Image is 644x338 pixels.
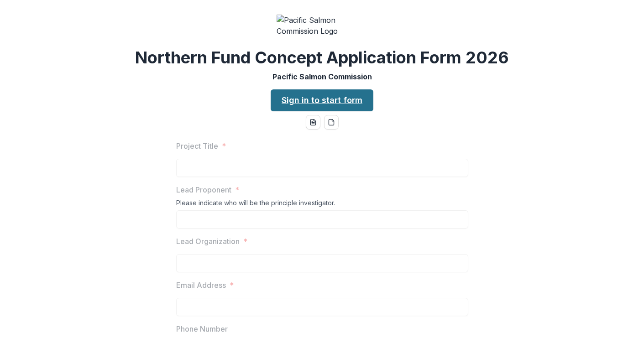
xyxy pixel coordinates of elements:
[272,71,372,82] p: Pacific Salmon Commission
[176,184,231,195] p: Lead Proponent
[277,15,368,36] img: Pacific Salmon Commission Logo
[176,236,240,247] p: Lead Organization
[324,115,339,130] button: pdf-download
[306,115,320,130] button: word-download
[176,280,226,291] p: Email Address
[176,140,218,151] p: Project Title
[135,48,509,68] h2: Northern Fund Concept Application Form 2026
[176,323,228,334] p: Phone Number
[271,89,373,111] a: Sign in to start form
[176,199,468,210] div: Please indicate who will be the principle investigator.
